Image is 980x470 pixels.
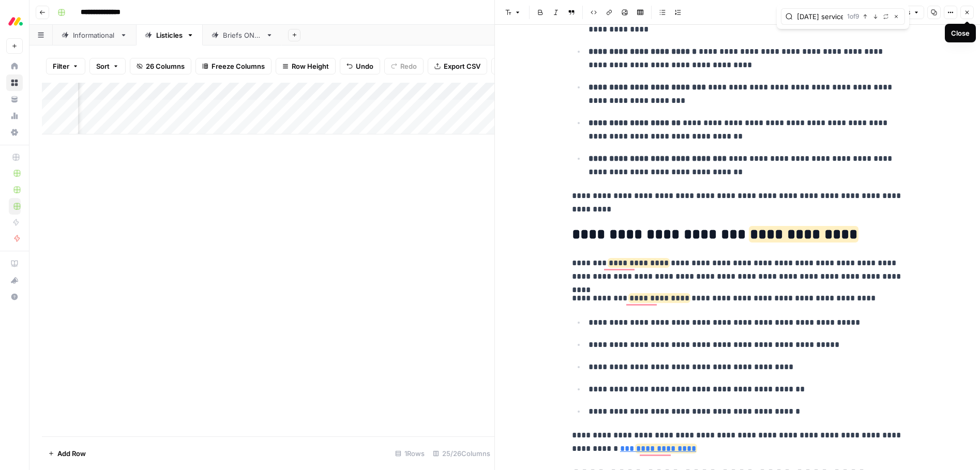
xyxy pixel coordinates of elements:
[384,58,424,74] button: Redo
[951,28,970,38] div: Close
[156,30,183,40] div: Listicles
[6,8,23,34] button: Workspace: Monday.com
[797,11,843,22] input: Search
[6,124,23,141] a: Settings
[73,30,116,40] div: Informational
[136,25,203,46] a: Listicles
[340,58,380,74] button: Undo
[57,448,86,459] span: Add Row
[428,58,487,74] button: Export CSV
[7,272,22,288] div: What's new?
[6,272,23,289] button: What's new?
[400,61,417,71] span: Redo
[391,445,429,462] div: 1 Rows
[276,58,336,74] button: Row Height
[847,12,859,21] span: 1 of 9
[292,61,329,71] span: Row Height
[96,61,110,71] span: Sort
[223,30,262,40] div: Briefs ONLY
[6,289,23,305] button: Help + Support
[429,445,494,462] div: 25/26 Columns
[89,58,126,74] button: Sort
[444,61,480,71] span: Export CSV
[46,58,85,74] button: Filter
[6,12,25,31] img: Monday.com Logo
[6,255,23,272] a: AirOps Academy
[146,61,185,71] span: 26 Columns
[130,58,191,74] button: 26 Columns
[6,91,23,108] a: Your Data
[6,58,23,74] a: Home
[195,58,272,74] button: Freeze Columns
[6,108,23,124] a: Usage
[203,25,282,46] a: Briefs ONLY
[212,61,265,71] span: Freeze Columns
[53,25,136,46] a: Informational
[42,445,92,462] button: Add Row
[53,61,69,71] span: Filter
[6,74,23,91] a: Browse
[356,61,373,71] span: Undo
